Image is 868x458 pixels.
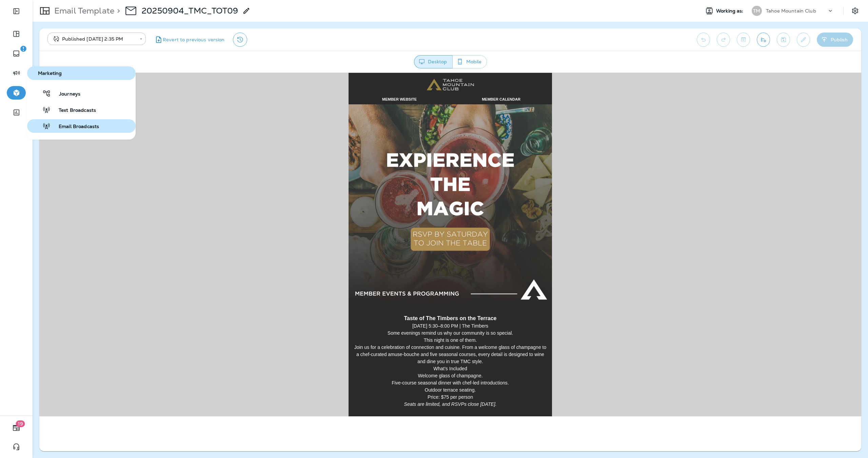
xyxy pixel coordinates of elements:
span: 19 [16,420,25,427]
p: Some evenings remind us why our community is so special. [314,257,508,264]
div: Published [DATE] 2:35 PM [52,36,135,42]
p: [DATE] 5:30–8:00 PM | The Timbers [314,250,508,257]
button: View Changelog [233,33,247,47]
iframe: To enrich screen reader interactions, please activate Accessibility in Grammarly extension settings [39,73,861,416]
span: Working as: [716,8,745,14]
button: Marketing [27,66,136,80]
span: Email Broadcasts [51,124,99,130]
p: Tahoe Mountain Club [766,8,816,14]
p: > [114,6,120,16]
button: Email Broadcasts [27,119,136,133]
p: Email Template [52,6,114,16]
p: Welcome glass of champagne. Five-course seasonal dinner with chef-led introductions. Outdoor terr... [314,299,508,335]
span: Journeys [51,91,80,98]
p: 20250904_TMC_TOT09 [142,6,238,16]
button: Mobile [452,55,487,68]
div: TM [752,6,762,16]
span: Text Broadcasts [51,107,96,114]
span: Marketing [30,70,133,76]
button: Text Broadcasts [27,103,136,117]
p: This night is one of them. [314,264,508,271]
strong: Taste of The Timbers on the Terrace [365,243,457,248]
button: Desktop [414,55,453,68]
p: Join us for a celebration of connection and cuisine. From a welcome glass of champagne to a chef-... [314,271,508,292]
button: Settings [849,5,861,17]
p: What’s Included [314,292,508,299]
button: Journeys [27,87,136,100]
em: Seats are limited, and RSVPs close [DATE]. [365,329,457,334]
span: Revert to previous version [163,37,225,43]
button: Expand Sidebar [7,4,26,18]
button: Send test email [757,33,770,47]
